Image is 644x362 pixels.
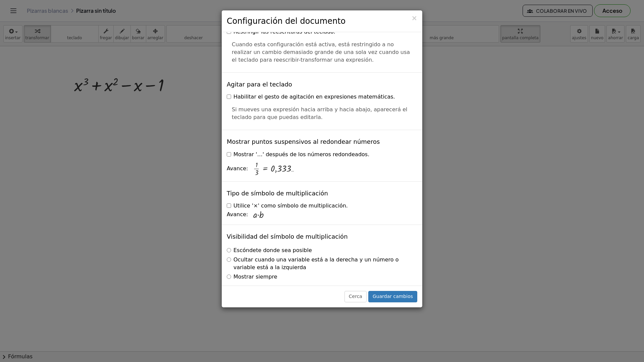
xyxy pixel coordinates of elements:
[227,152,231,157] input: Mostrar '…' después de los números redondeados.
[344,291,367,302] button: Cerca
[227,138,380,145] font: Mostrar puntos suspensivos al redondear números
[227,190,328,197] font: Tipo de símbolo de multiplicación
[411,14,417,22] font: ×
[227,257,231,262] input: Ocultar cuando una variable está a la derecha y un número o variable está a la izquierda
[227,165,248,172] font: Avance:
[233,94,395,100] font: Habilitar el gesto de agitación en expresiones matemáticas.
[227,16,345,26] font: Configuración del documento
[227,275,231,279] input: Mostrar siempre
[232,106,408,120] font: Si mueves una expresión hacia arriba y hacia abajo, aparecerá el teclado para que puedas editarla.
[373,294,413,299] font: Guardar cambios
[349,294,362,299] font: Cerca
[233,247,312,253] font: Escóndete donde sea posible
[233,151,369,158] font: Mostrar '…' después de los números redondeados.
[232,41,410,63] font: Cuando esta configuración está activa, está restringido a no realizar un cambio demasiado grande ...
[368,291,417,302] button: Guardar cambios
[411,15,417,22] button: Cerca
[227,203,231,208] input: Utilice '×' como símbolo de multiplicación.
[227,95,231,99] input: Habilitar el gesto de agitación en expresiones matemáticas.
[227,81,292,88] font: Agitar para el teclado
[233,256,398,270] font: Ocultar cuando una variable está a la derecha y un número o variable está a la izquierda
[233,274,277,280] font: Mostrar siempre
[233,202,348,209] font: Utilice '×' como símbolo de multiplicación.
[227,211,248,218] font: Avance:
[227,248,231,252] input: Escóndete donde sea posible
[227,233,348,240] font: Visibilidad del símbolo de multiplicación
